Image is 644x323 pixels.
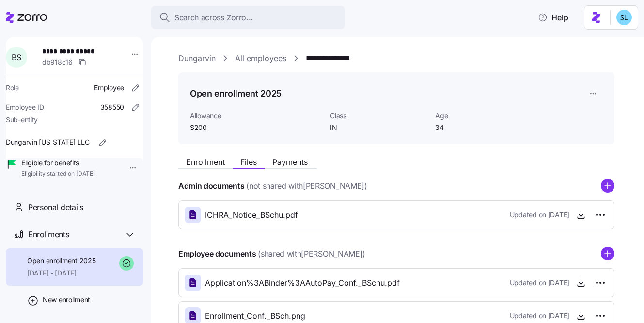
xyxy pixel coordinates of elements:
[272,158,308,166] span: Payments
[151,6,345,29] button: Search across Zorro...
[240,158,257,166] span: Files
[530,8,576,27] button: Help
[258,248,365,260] span: (shared with [PERSON_NAME] )
[6,137,89,147] span: Dungarvin [US_STATE] LLC
[100,102,124,112] span: 358550
[21,170,95,178] span: Eligibility started on [DATE]
[190,87,282,99] h1: Open enrollment 2025
[435,111,533,121] span: Age
[21,158,95,168] span: Eligible for benefits
[435,123,533,132] span: 34
[6,115,38,125] span: Sub-entity
[28,228,69,241] span: Enrollments
[12,53,21,61] span: B S
[205,310,305,322] span: Enrollment_Conf._BSch.png
[538,12,568,23] span: Help
[235,52,286,65] a: All employees
[601,179,614,193] svg: add icon
[190,123,322,132] span: $200
[27,268,95,278] span: [DATE] - [DATE]
[186,158,225,166] span: Enrollment
[94,83,124,93] span: Employee
[43,295,90,305] span: New enrollment
[190,111,322,121] span: Allowance
[174,12,253,24] span: Search across Zorro...
[205,209,298,221] span: ICHRA_Notice_BSchu.pdf
[6,83,19,93] span: Role
[330,111,427,121] span: Class
[42,57,73,67] span: db918c16
[178,248,256,259] h4: Employee documents
[246,180,367,192] span: (not shared with [PERSON_NAME] )
[510,311,569,321] span: Updated on [DATE]
[330,123,427,132] span: IN
[6,102,44,112] span: Employee ID
[178,180,244,192] h4: Admin documents
[616,10,632,25] img: 7c620d928e46699fcfb78cede4daf1d1
[205,277,400,289] span: Application%3ABinder%3AAutoPay_Conf._BSchu.pdf
[28,201,83,213] span: Personal details
[601,247,614,260] svg: add icon
[510,278,569,288] span: Updated on [DATE]
[178,52,216,65] a: Dungarvin
[510,210,569,220] span: Updated on [DATE]
[27,256,95,266] span: Open enrollment 2025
